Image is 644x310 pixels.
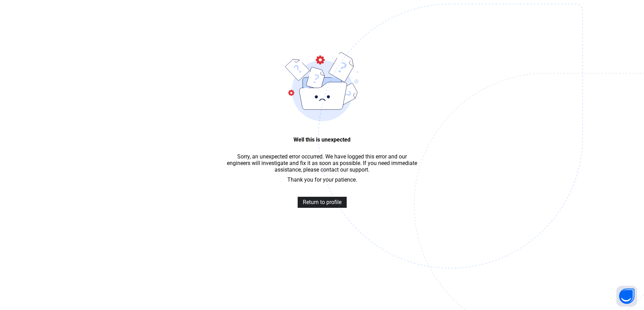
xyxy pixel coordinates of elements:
[616,286,637,307] button: Open asap
[285,52,359,121] img: error-bound.9d27ae2af7d8ffd69f21ced9f822e0fd.svg
[303,199,342,205] span: Return to profile
[225,136,419,143] span: Well this is unexpected
[225,153,419,173] span: Sorry, an unexpected error occurred. We have logged this error and our engineers will investigate...
[287,176,357,183] span: Thank you for your patience.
